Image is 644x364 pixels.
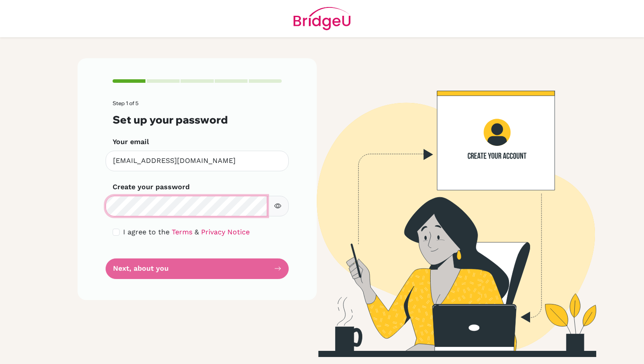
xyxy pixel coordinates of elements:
[113,113,282,126] h3: Set up your password
[172,228,192,236] a: Terms
[106,151,289,171] input: Insert your email*
[113,182,190,192] label: Create your password
[123,228,170,236] span: I agree to the
[201,228,250,236] a: Privacy Notice
[113,100,138,106] span: Step 1 of 5
[195,228,199,236] span: &
[113,137,149,147] label: Your email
